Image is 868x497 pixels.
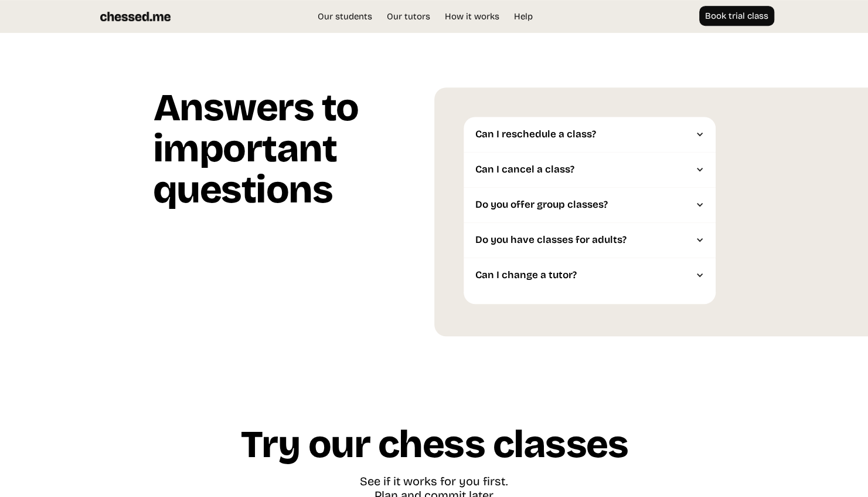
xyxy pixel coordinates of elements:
[699,6,774,26] a: Book trial class
[464,152,716,187] div: Can I cancel a class?
[475,164,692,175] div: Can I cancel a class?
[464,258,716,293] div: Can I change a tutor?
[464,187,716,222] div: Do you offer group classes?
[381,11,436,22] a: Our tutors
[312,11,378,22] a: Our students
[240,424,628,474] h1: Try our chess classes
[475,234,692,246] div: Do you have classes for adults?
[153,87,434,219] h1: Answers to important questions
[439,11,505,22] a: How it works
[508,11,539,22] a: Help
[464,117,716,152] div: Can I reschedule a class?
[475,129,692,140] div: Can I reschedule a class?
[475,269,692,281] div: Can I change a tutor?
[464,222,716,258] div: Do you have classes for adults?
[475,199,692,211] div: Do you offer group classes?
